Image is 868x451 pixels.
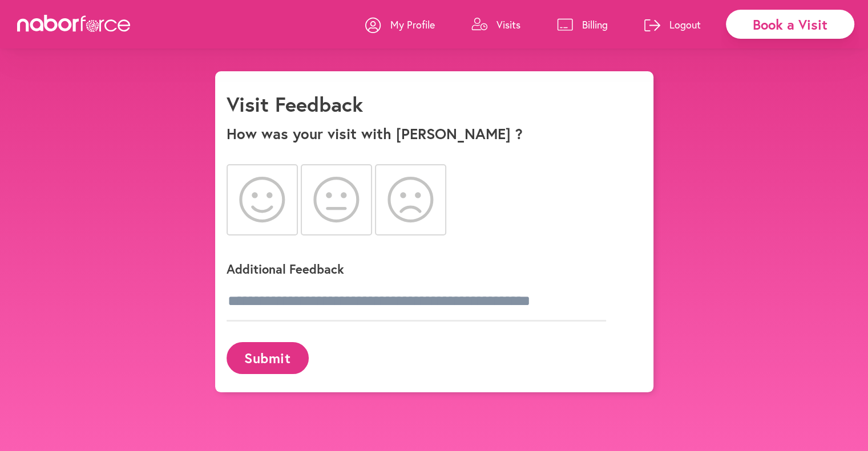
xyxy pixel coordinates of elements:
[227,261,626,277] p: Additional Feedback
[227,92,363,116] h1: Visit Feedback
[365,7,435,42] a: My Profile
[496,18,520,31] p: Visits
[557,7,608,42] a: Billing
[644,7,701,42] a: Logout
[726,10,854,39] div: Book a Visit
[582,18,608,31] p: Billing
[669,18,701,31] p: Logout
[471,7,520,42] a: Visits
[227,342,309,373] button: Submit
[227,125,642,143] p: How was your visit with [PERSON_NAME] ?
[390,18,435,31] p: My Profile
